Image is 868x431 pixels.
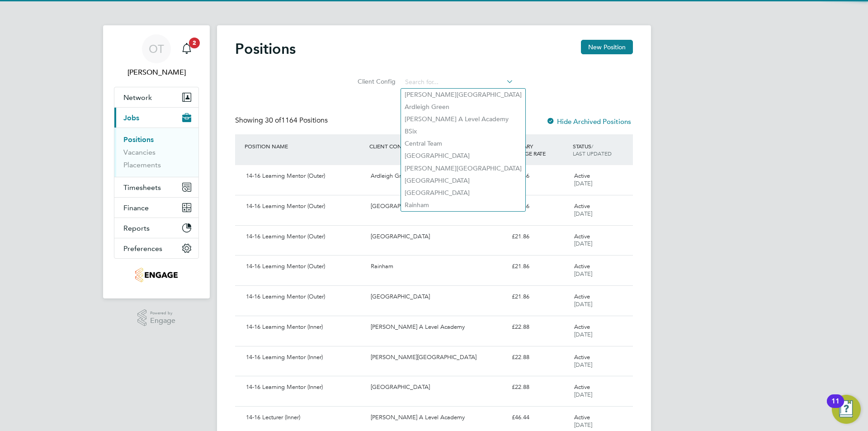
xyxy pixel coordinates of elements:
div: [GEOGRAPHIC_DATA] [367,229,508,244]
button: Network [114,87,198,107]
span: Oli Thomas [114,67,199,78]
div: Showing [235,116,330,125]
span: 30 of [265,116,281,125]
div: £22.88 [508,320,571,335]
div: £21.86 [508,169,571,184]
a: Vacancies [123,148,156,156]
span: [DATE] [574,240,592,247]
li: [GEOGRAPHIC_DATA] [401,150,525,162]
div: [PERSON_NAME][GEOGRAPHIC_DATA] [367,350,508,365]
div: 14-16 Learning Mentor (Inner) [242,380,367,395]
div: POSITION NAME [242,138,367,154]
div: 14-16 Learning Mentor (Outer) [242,169,367,184]
span: Timesheets [123,183,161,192]
span: Active [574,293,590,300]
div: £46.44 [508,410,571,425]
a: OT[PERSON_NAME] [114,34,199,78]
span: Active [574,413,590,421]
span: Finance [123,204,149,212]
div: [GEOGRAPHIC_DATA] [367,199,508,214]
div: 14-16 Learning Mentor (Outer) [242,229,367,244]
span: [DATE] [574,331,592,338]
span: Network [123,93,152,102]
span: Preferences [123,244,162,253]
span: Active [574,383,590,391]
span: [DATE] [574,270,592,278]
label: Hide Archived Positions [546,117,631,126]
button: Reports [114,218,198,238]
div: £21.86 [508,289,571,304]
button: Jobs [114,108,198,128]
div: 11 [831,401,840,413]
li: [PERSON_NAME][GEOGRAPHIC_DATA] [401,162,525,175]
div: PRIMARY CHARGE RATE [508,138,571,161]
h2: Positions [235,40,296,58]
div: 14-16 Lecturer (Inner) [242,410,367,425]
li: [GEOGRAPHIC_DATA] [401,187,525,199]
nav: Main navigation [103,25,210,298]
div: 14-16 Learning Mentor (Inner) [242,320,367,335]
div: Rainham [367,259,508,274]
li: Rainham [401,199,525,211]
div: £21.86 [508,199,571,214]
span: 2 [189,38,200,48]
div: STATUS [571,138,633,161]
div: Ardleigh Green [367,169,508,184]
div: £21.86 [508,259,571,274]
span: [DATE] [574,421,592,429]
button: Preferences [114,238,198,258]
div: CLIENT CONFIG [367,138,508,154]
input: Search for... [402,76,514,89]
span: [DATE] [574,391,592,398]
button: New Position [581,40,633,54]
div: 14-16 Learning Mentor (Outer) [242,259,367,274]
li: [GEOGRAPHIC_DATA] [401,175,525,187]
img: jambo-logo-retina.png [135,268,177,282]
li: [PERSON_NAME] A Level Academy [401,113,525,125]
div: £22.88 [508,380,571,395]
li: Ardleigh Green [401,101,525,113]
span: Active [574,262,590,270]
li: BSix [401,125,525,137]
span: Jobs [123,114,139,122]
span: [DATE] [574,210,592,218]
div: [GEOGRAPHIC_DATA] [367,380,508,395]
a: Placements [123,161,161,169]
span: [DATE] [574,300,592,308]
div: 14-16 Learning Mentor (Outer) [242,289,367,304]
span: [DATE] [574,361,592,369]
span: 1164 Positions [265,116,328,125]
a: Positions [123,135,154,144]
button: Timesheets [114,177,198,197]
div: 14-16 Learning Mentor (Outer) [242,199,367,214]
div: [GEOGRAPHIC_DATA] [367,289,508,304]
span: Active [574,323,590,331]
button: Finance [114,198,198,218]
label: Client Config [355,77,396,85]
div: [PERSON_NAME] A Level Academy [367,410,508,425]
span: Engage [150,317,175,325]
div: £22.88 [508,350,571,365]
span: Active [574,202,590,210]
span: Active [574,232,590,240]
div: £21.86 [508,229,571,244]
a: Go to home page [114,268,199,282]
li: [PERSON_NAME][GEOGRAPHIC_DATA] [401,89,525,101]
li: Central Team [401,137,525,150]
button: Open Resource Center, 11 new notifications [832,395,861,424]
div: [PERSON_NAME] A Level Academy [367,320,508,335]
span: Active [574,353,590,361]
span: / [591,142,593,150]
span: Reports [123,224,150,232]
span: LAST UPDATED [573,150,612,157]
span: Active [574,172,590,180]
div: 14-16 Learning Mentor (Inner) [242,350,367,365]
div: Jobs [114,128,198,177]
a: Powered byEngage [137,309,176,327]
a: 2 [178,34,196,63]
span: [DATE] [574,180,592,187]
span: OT [149,43,164,55]
span: Powered by [150,309,175,317]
